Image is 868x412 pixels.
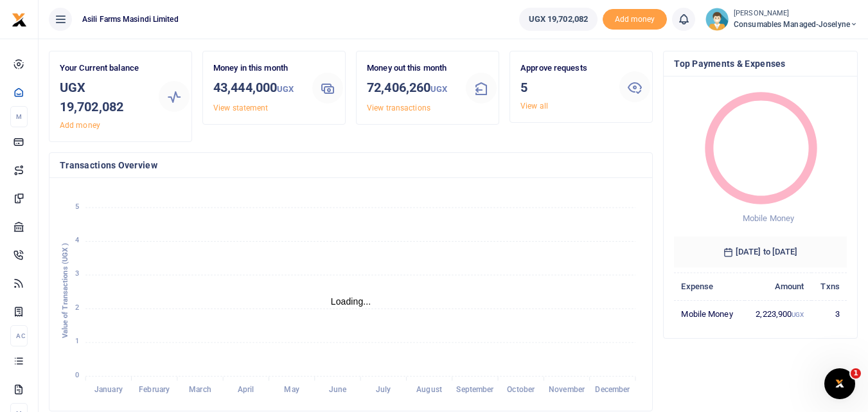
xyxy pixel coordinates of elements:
[705,8,858,31] a: profile-user [PERSON_NAME] Consumables managed-Joselyne
[213,62,302,75] p: Money in this month
[367,103,430,112] a: View transactions
[595,386,630,395] tspan: December
[60,158,642,172] h4: Transactions Overview
[376,386,391,395] tspan: July
[811,300,847,327] td: 3
[674,300,744,327] td: Mobile Money
[10,106,28,127] li: M
[519,8,598,31] a: UGX 19,702,082
[12,14,27,24] a: logo-small logo-large logo-large
[529,13,588,26] span: UGX 19,702,082
[329,386,347,395] tspan: June
[507,386,535,395] tspan: October
[367,78,456,99] h3: 72,406,260
[851,368,861,379] span: 1
[705,8,729,31] img: profile-user
[61,243,69,339] text: Value of Transactions (UGX )
[456,386,494,395] tspan: September
[75,303,79,312] tspan: 2
[520,62,609,75] p: Approve requests
[189,386,211,395] tspan: March
[811,273,847,300] th: Txns
[745,300,811,327] td: 2,223,900
[213,78,302,99] h3: 43,444,000
[277,84,294,94] small: UGX
[430,84,447,94] small: UGX
[60,121,100,130] a: Add money
[139,386,170,395] tspan: February
[674,237,847,267] h6: [DATE] to [DATE]
[94,386,123,395] tspan: January
[367,62,456,75] p: Money out this month
[745,273,811,300] th: Amount
[520,78,609,97] h3: 5
[603,9,667,30] li: Toup your wallet
[674,273,744,300] th: Expense
[520,102,548,111] a: View all
[238,386,254,395] tspan: April
[75,371,79,379] tspan: 0
[603,9,667,30] span: Add money
[75,236,79,244] tspan: 4
[12,12,27,28] img: logo-small
[792,311,804,318] small: UGX
[416,386,442,395] tspan: August
[284,386,299,395] tspan: May
[331,296,371,307] text: Loading...
[75,270,79,278] tspan: 3
[743,213,794,223] span: Mobile Money
[75,202,79,211] tspan: 5
[75,337,79,346] tspan: 1
[60,62,148,75] p: Your Current balance
[824,368,855,399] iframe: Intercom live chat
[603,13,667,23] a: Add money
[674,57,847,71] h4: Top Payments & Expenses
[60,78,148,116] h3: UGX 19,702,082
[514,8,603,31] li: Wallet ballance
[549,386,585,395] tspan: November
[77,13,184,25] span: Asili Farms Masindi Limited
[734,19,858,30] span: Consumables managed-Joselyne
[213,103,268,112] a: View statement
[10,325,28,346] li: Ac
[734,8,858,19] small: [PERSON_NAME]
